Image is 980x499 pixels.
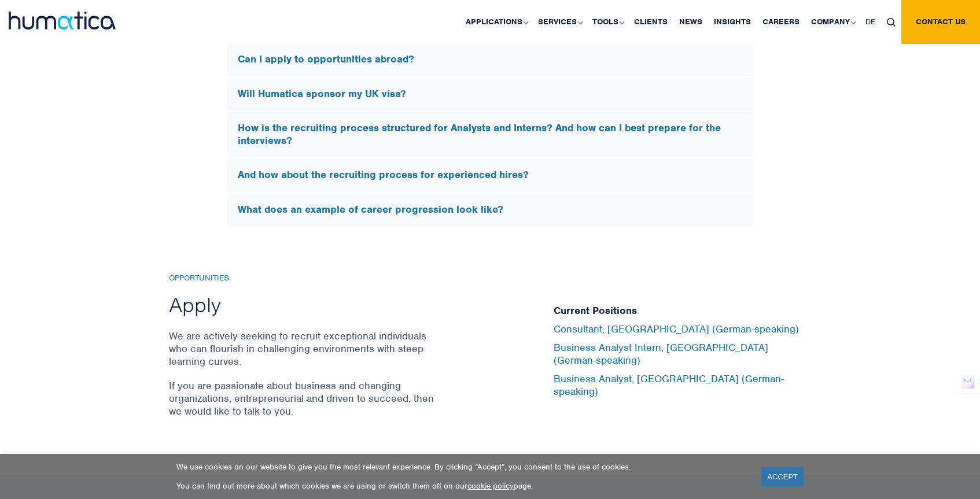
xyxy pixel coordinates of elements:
h5: Can I apply to opportunities abroad? [238,53,742,66]
a: cookie policy [467,481,514,491]
span: DE [865,17,875,27]
p: You can find out more about which cookies we are using or switch them off on our page. [176,481,747,491]
p: We use cookies on our website to give you the most relevant experience. By clicking “Accept”, you... [176,462,747,472]
h5: How is the recruiting process structured for Analysts and Interns? And how can I best prepare for... [238,122,742,147]
h5: Current Positions [554,305,811,317]
h2: Apply [169,291,438,318]
h5: And how about the recruiting process for experienced hires? [238,169,742,182]
p: We are actively seeking to recruit exceptional individuals who can flourish in challenging enviro... [169,330,438,368]
h5: Will Humatica sponsor my UK visa? [238,88,742,101]
a: Business Analyst, [GEOGRAPHIC_DATA] (German-speaking) [554,372,784,398]
a: Consultant, [GEOGRAPHIC_DATA] (German-speaking) [554,323,799,335]
h6: Opportunities [169,273,438,283]
a: ACCEPT [761,467,804,486]
img: logo [9,12,116,29]
a: Business Analyst Intern, [GEOGRAPHIC_DATA] (German-speaking) [554,341,768,367]
p: If you are passionate about business and changing organizations, entrepreneurial and driven to su... [169,379,438,417]
h5: What does an example of career progression look like? [238,204,742,216]
img: search_icon [887,18,896,27]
